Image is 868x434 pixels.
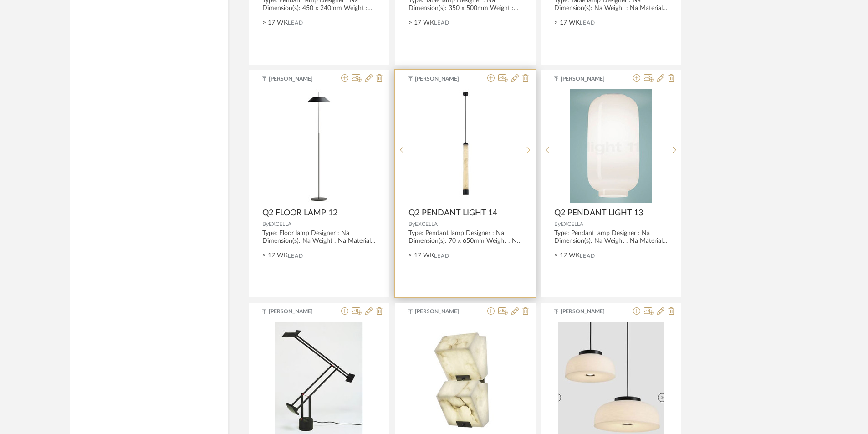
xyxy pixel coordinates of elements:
span: Lead [434,253,449,259]
span: By [262,221,269,227]
span: Lead [580,20,595,26]
span: By [554,221,561,227]
span: Lead [580,253,595,259]
span: Lead [434,20,449,26]
span: [PERSON_NAME] [561,307,618,316]
span: [PERSON_NAME] [269,75,326,83]
div: Type: Floor lamp Designer : Na Dimension(s): Na Weight : Na Materials & Finish: .Na Mounting : Ce... [262,230,376,245]
span: EXCELLA [269,221,291,227]
div: Type: Pendant lamp Designer : Na Dimension(s): 70 x 650mm Weight : Na Materials & Finish: .Na Mou... [408,230,522,245]
span: > 17 WK [408,251,434,260]
span: > 17 WK [554,251,580,260]
img: Q2 FLOOR LAMP 12 [304,89,334,203]
span: EXCELLA [561,221,583,227]
span: > 17 WK [408,18,434,28]
span: [PERSON_NAME] [415,307,472,316]
span: [PERSON_NAME] [269,307,326,316]
div: 0 [555,89,668,203]
span: Q2 PENDANT LIGHT 13 [554,208,643,218]
span: [PERSON_NAME] [561,75,618,83]
span: Q2 FLOOR LAMP 12 [262,208,337,218]
img: Q2 PENDANT LIGHT 13 [570,89,652,203]
img: Q2 PENDANT LIGHT 14 [441,89,490,203]
span: By [408,221,415,227]
span: [PERSON_NAME] [415,75,472,83]
span: > 17 WK [262,251,288,260]
span: EXCELLA [415,221,438,227]
span: Q2 PENDANT LIGHT 14 [408,208,497,218]
span: Lead [288,253,303,259]
span: > 17 WK [554,18,580,28]
div: Type: Pendant lamp Designer : Na Dimension(s): Na Weight : Na Materials & Finish: .Na Mounting : ... [554,230,668,245]
span: > 17 WK [262,18,288,28]
div: 1 [408,89,521,203]
span: Lead [288,20,303,26]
